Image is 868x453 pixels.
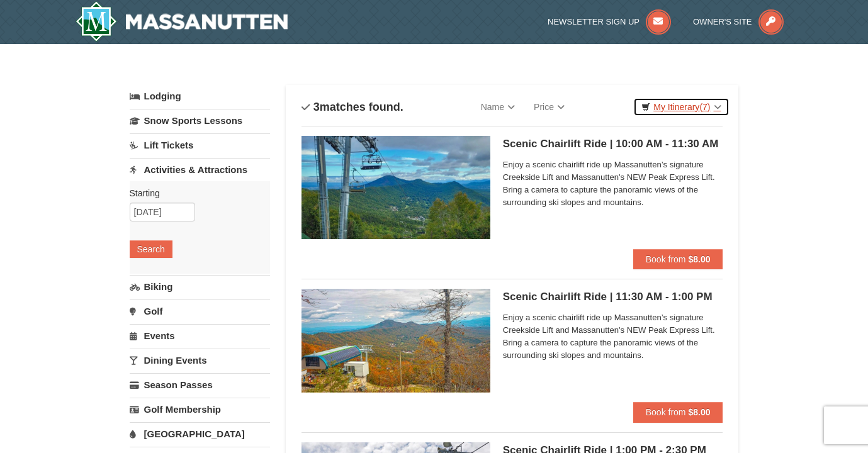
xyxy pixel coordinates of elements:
[130,299,270,323] a: Golf
[130,398,270,421] a: Golf Membership
[503,291,723,303] h5: Scenic Chairlift Ride | 11:30 AM - 1:00 PM
[503,159,723,209] span: Enjoy a scenic chairlift ride up Massanutten’s signature Creekside Lift and Massanutten's NEW Pea...
[471,94,524,120] a: Name
[130,187,261,199] label: Starting
[693,17,784,26] a: Owner's Site
[130,422,270,445] a: [GEOGRAPHIC_DATA]
[688,407,710,417] strong: $8.00
[130,275,270,298] a: Biking
[130,373,270,396] a: Season Passes
[302,289,490,392] img: 24896431-13-a88f1aaf.jpg
[130,85,270,108] a: Lodging
[130,158,270,181] a: Activities & Attractions
[699,102,710,112] span: (7)
[76,1,288,42] a: Massanutten Resort
[548,17,640,26] span: Newsletter Sign Up
[130,133,270,157] a: Lift Tickets
[633,98,729,116] a: My Itinerary(7)
[503,138,723,150] h5: Scenic Chairlift Ride | 10:00 AM - 11:30 AM
[302,101,403,113] h4: matches found.
[313,101,320,113] span: 3
[130,240,172,258] button: Search
[693,17,752,26] span: Owner's Site
[130,349,270,372] a: Dining Events
[130,109,270,132] a: Snow Sports Lessons
[76,1,288,42] img: Massanutten Resort Logo
[633,249,723,269] button: Book from $8.00
[633,402,723,422] button: Book from $8.00
[646,407,686,417] span: Book from
[130,324,270,347] a: Events
[548,17,671,26] a: Newsletter Sign Up
[688,254,710,264] strong: $8.00
[524,94,574,120] a: Price
[503,311,723,362] span: Enjoy a scenic chairlift ride up Massanutten’s signature Creekside Lift and Massanutten's NEW Pea...
[302,136,490,239] img: 24896431-1-a2e2611b.jpg
[646,254,686,264] span: Book from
